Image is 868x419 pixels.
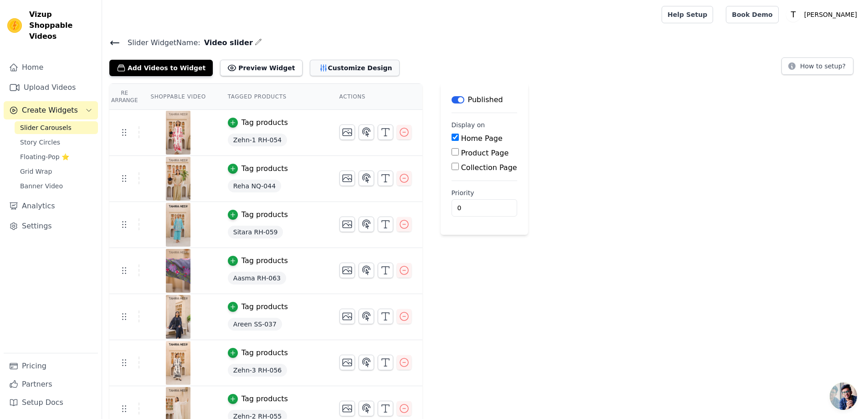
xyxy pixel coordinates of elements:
[452,120,485,129] legend: Display on
[241,117,288,128] div: Tag products
[20,152,69,161] span: Floating-Pop ⭐
[165,249,191,293] img: vizup-images-be59.png
[228,117,288,128] button: Tag products
[217,84,329,110] th: Tagged Products
[29,9,94,42] span: Vizup Shoppable Videos
[241,255,288,266] div: Tag products
[4,78,98,97] a: Upload Videos
[165,295,191,339] img: vizup-images-6693.png
[452,188,517,197] label: Priority
[228,347,288,358] button: Tag products
[15,165,98,178] a: Grid Wrap
[228,180,281,192] span: Reha NQ-044
[165,111,191,155] img: vizup-images-70e6.png
[241,393,288,404] div: Tag products
[15,136,98,149] a: Story Circles
[461,163,517,172] label: Collection Page
[220,60,302,76] button: Preview Widget
[4,197,98,215] a: Analytics
[461,134,503,143] label: Home Page
[786,6,861,23] button: T [PERSON_NAME]
[109,84,139,110] th: Re Arrange
[4,357,98,375] a: Pricing
[241,209,288,220] div: Tag products
[830,383,857,410] a: Open chat
[339,171,355,186] button: Change Thumbnail
[228,301,288,312] button: Tag products
[15,150,98,163] a: Floating-Pop ⭐
[228,226,283,238] span: Sitara RH-059
[228,364,287,377] span: Zehn-3 RH-056
[200,37,253,48] span: Video slider
[15,121,98,134] a: Slider Carousels
[4,217,98,235] a: Settings
[4,58,98,77] a: Home
[339,124,355,140] button: Change Thumbnail
[22,105,78,116] span: Create Widgets
[165,341,191,385] img: vizup-images-7d6c.png
[165,157,191,201] img: vizup-images-2270.png
[726,6,778,23] a: Book Demo
[228,134,287,146] span: Zehn-1 RH-054
[662,6,713,23] a: Help Setup
[15,180,98,192] a: Banner Video
[339,355,355,370] button: Change Thumbnail
[255,36,262,49] div: Edit Name
[228,318,282,331] span: Areen SS-037
[4,375,98,393] a: Partners
[781,57,853,75] button: How to setup?
[4,393,98,412] a: Setup Docs
[790,10,796,19] text: T
[228,393,288,404] button: Tag products
[329,84,422,110] th: Actions
[468,94,503,105] p: Published
[781,64,853,72] a: How to setup?
[228,163,288,174] button: Tag products
[20,138,60,147] span: Story Circles
[20,123,72,132] span: Slider Carousels
[339,217,355,232] button: Change Thumbnail
[310,60,400,76] button: Customize Design
[461,149,509,157] label: Product Page
[4,101,98,119] button: Create Widgets
[339,309,355,324] button: Change Thumbnail
[801,6,861,23] p: [PERSON_NAME]
[241,301,288,312] div: Tag products
[7,18,22,33] img: Vizup
[228,272,286,285] span: Aasma RH-063
[339,401,355,416] button: Change Thumbnail
[165,203,191,247] img: vizup-images-1f9a.png
[241,347,288,358] div: Tag products
[120,37,200,48] span: Slider Widget Name:
[228,255,288,266] button: Tag products
[339,263,355,278] button: Change Thumbnail
[20,181,63,191] span: Banner Video
[109,60,213,76] button: Add Videos to Widget
[20,167,52,176] span: Grid Wrap
[228,209,288,220] button: Tag products
[139,84,216,110] th: Shoppable Video
[241,163,288,174] div: Tag products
